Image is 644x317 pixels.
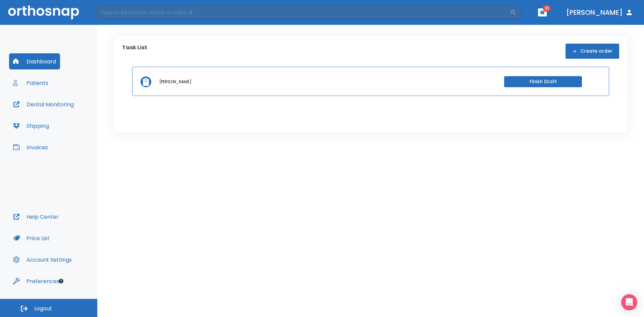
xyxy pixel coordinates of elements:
[9,273,63,289] button: Preferences
[563,6,636,18] button: [PERSON_NAME]
[543,5,551,12] span: 31
[96,6,510,19] input: Search by Patient Name or Case #
[9,96,78,112] button: Dental Monitoring
[621,294,637,310] div: Open Intercom Messenger
[9,209,63,225] button: Help Center
[159,79,192,85] p: [PERSON_NAME]
[8,5,79,19] img: Orthosnap
[9,139,52,155] button: Invoices
[504,76,582,87] button: Finish Draft
[9,53,60,69] button: Dashboard
[9,230,54,246] button: Price List
[566,44,619,59] button: Create order
[9,118,53,134] button: Shipping
[34,305,52,312] span: Logout
[58,278,64,284] div: Tooltip anchor
[122,44,147,59] p: Task List
[9,75,52,91] button: Patients
[9,252,76,268] button: Account Settings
